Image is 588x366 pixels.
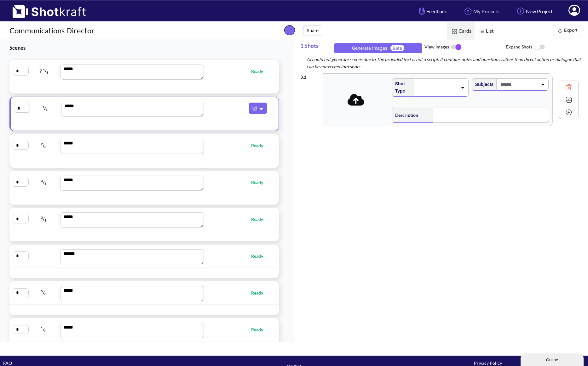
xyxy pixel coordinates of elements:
[478,27,486,36] img: List Icon
[29,214,59,224] span: /
[44,145,46,149] span: 8
[564,108,574,117] img: Add Icon
[41,216,43,219] span: 3
[303,25,322,36] button: Share
[300,39,332,56] span: 1 Shots
[334,43,422,53] button: Generate ImagesBeta
[392,110,418,120] span: Description
[29,324,59,335] span: /
[44,329,46,333] span: 8
[564,82,574,92] img: Trash Icon
[30,103,60,113] span: /
[475,22,497,40] span: List
[506,41,588,54] span: Expand Shots
[450,27,458,36] img: Card Icon
[251,252,269,260] span: Ready
[564,95,574,104] img: Expand Icon
[44,182,46,185] span: 8
[300,70,320,81] div: 3 . 1
[41,142,43,146] span: 2
[418,8,447,15] span: Feedback
[515,6,526,16] img: Add Icon
[418,6,426,16] img: Hand Icon
[29,177,59,187] span: /
[43,68,45,71] span: 4
[29,66,59,76] span: 7 /
[510,3,557,20] a: New Project
[472,79,493,90] span: Subjects
[29,288,59,298] span: /
[251,104,259,112] img: Pdf Icon
[3,360,12,366] a: FAQ
[532,41,546,54] img: ToggleOff Icon
[42,105,44,109] span: 4
[251,289,269,296] span: Ready
[44,218,46,222] span: 8
[553,25,581,36] button: Export
[424,41,506,54] span: View Images
[29,140,59,150] span: /
[9,44,278,51] h3: Scenes
[556,27,564,35] img: Export Icon
[44,292,46,296] span: 8
[251,179,269,186] span: Ready
[521,352,585,366] iframe: chat widget
[390,45,404,51] span: Beta
[46,70,48,74] span: 8
[458,3,504,20] a: My Projects
[251,68,269,75] span: Ready
[300,56,588,70] div: AI could not generate scenes due to The provided text is not a script. It contains notes and ques...
[41,326,43,330] span: 1
[41,289,43,293] span: 5
[251,216,269,223] span: Ready
[46,108,48,111] span: 8
[392,79,411,96] span: Shot Type
[463,6,473,16] img: Home Icon
[449,41,463,54] img: ToggleOn Icon
[251,326,269,333] span: Ready
[300,70,579,129] div: 3.1Shot TypeSubjectsDescriptionTrash IconExpand IconAdd Icon
[251,142,269,149] span: Ready
[447,22,475,40] span: Cards
[41,179,43,183] span: 3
